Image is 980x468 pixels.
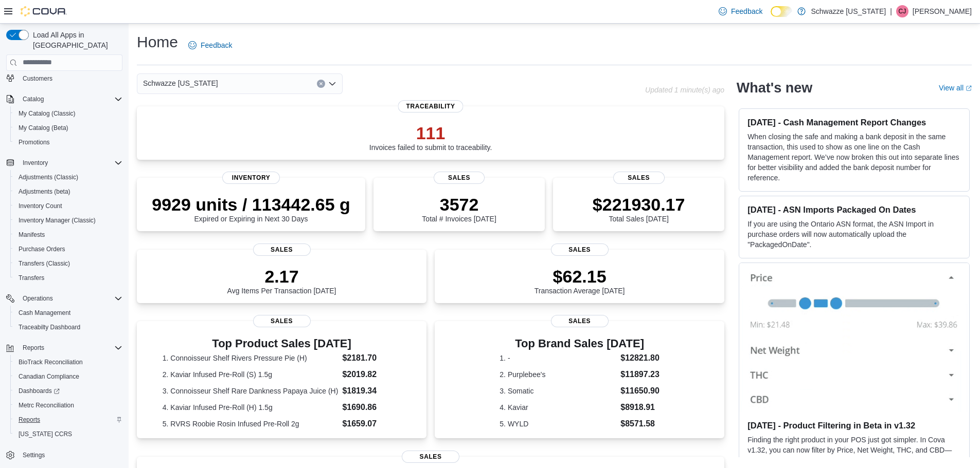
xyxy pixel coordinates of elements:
h1: Home [137,32,178,52]
a: Cash Management [14,307,75,319]
p: When closing the safe and making a bank deposit in the same transaction, this used to show as one... [747,132,961,183]
a: Transfers (Classic) [14,257,74,270]
dt: 4. Kaviar [500,402,616,413]
p: 111 [369,123,492,143]
span: Transfers (Classic) [14,257,122,270]
a: Feedback [715,1,767,22]
span: Inventory [19,157,122,169]
a: Adjustments (Classic) [14,171,82,183]
a: Settings [19,449,49,461]
a: Traceabilty Dashboard [14,321,84,333]
a: Inventory Manager (Classic) [14,214,100,227]
h3: [DATE] - Cash Management Report Changes [747,117,961,127]
span: Sales [551,315,609,327]
span: Customers [23,74,52,83]
dt: 5. RVRS Roobie Rosin Infused Pre-Roll 2g [163,419,338,429]
p: If you are using the Ontario ASN format, the ASN Import in purchase orders will now automatically... [747,219,961,250]
span: Metrc Reconciliation [19,401,74,409]
a: Feedback [184,35,236,55]
button: [US_STATE] CCRS [10,427,127,441]
h3: [DATE] - Product Filtering in Beta in v1.32 [747,420,961,430]
span: Inventory Manager (Classic) [19,216,96,224]
dt: 2. Kaviar Infused Pre-Roll (S) 1.5g [163,369,338,380]
a: My Catalog (Beta) [14,122,73,134]
span: Sales [551,244,609,256]
span: [US_STATE] CCRS [19,430,72,438]
span: Traceabilty Dashboard [19,323,80,331]
span: CJ [899,5,906,17]
span: Schwazze [US_STATE] [143,77,218,89]
span: Cash Management [14,307,122,319]
img: Cova [21,6,67,16]
a: Canadian Compliance [14,370,83,383]
span: Settings [19,448,122,461]
a: [US_STATE] CCRS [14,428,76,440]
span: Dashboards [14,385,122,397]
button: Manifests [10,228,127,242]
button: Customers [2,71,127,86]
dd: $1659.07 [342,418,401,430]
button: Adjustments (beta) [10,184,127,199]
span: Manifests [19,231,45,239]
div: Expired or Expiring in Next 30 Days [152,194,350,223]
dt: 4. Kaviar Infused Pre-Roll (H) 1.5g [163,402,338,413]
span: Manifests [14,229,122,241]
dd: $1690.86 [342,401,401,414]
span: Catalog [23,95,44,103]
span: Settings [23,451,45,459]
span: Inventory Count [14,200,122,212]
a: Dashboards [14,385,64,397]
span: Metrc Reconciliation [14,399,122,411]
button: My Catalog (Classic) [10,106,127,121]
h3: Top Brand Sales [DATE] [500,338,660,350]
p: $62.15 [534,266,625,287]
a: Inventory Count [14,200,66,212]
a: My Catalog (Classic) [14,107,80,120]
span: Inventory [222,172,280,184]
dd: $8571.58 [620,418,660,430]
p: Updated 1 minute(s) ago [645,86,724,94]
span: My Catalog (Beta) [14,122,122,134]
span: My Catalog (Beta) [19,124,68,132]
dt: 3. Somatic [500,386,616,396]
button: Inventory Manager (Classic) [10,213,127,228]
dd: $1819.34 [342,385,401,397]
button: Inventory Count [10,199,127,213]
dd: $12821.80 [620,352,660,364]
dd: $2181.70 [342,352,401,364]
span: Sales [402,451,459,463]
button: Traceabilty Dashboard [10,320,127,334]
button: Inventory [19,157,52,169]
dt: 1. Connoisseur Shelf Rivers Pressure Pie (H) [163,353,338,363]
p: [PERSON_NAME] [913,5,972,17]
span: Adjustments (beta) [19,188,70,196]
dd: $11897.23 [620,368,660,381]
span: Inventory Manager (Classic) [14,214,122,227]
a: View allExternal link [939,84,972,92]
span: Promotions [19,138,50,146]
button: Catalog [2,92,127,106]
button: Clear input [317,80,325,88]
a: Promotions [14,136,54,148]
button: Catalog [19,93,48,105]
button: Transfers [10,271,127,285]
svg: External link [966,85,972,91]
button: Operations [19,292,57,305]
dd: $8918.91 [620,401,660,414]
button: Promotions [10,135,127,149]
button: Settings [2,447,127,462]
button: Reports [19,342,48,354]
p: 2.17 [227,266,336,287]
p: $221930.17 [593,194,685,215]
div: Clayton James Willison [896,5,908,17]
span: Washington CCRS [14,428,122,440]
span: My Catalog (Classic) [19,109,76,118]
span: Reports [19,416,40,424]
span: Purchase Orders [14,243,122,255]
span: Reports [23,344,44,352]
a: Dashboards [10,384,127,398]
span: Operations [23,294,53,303]
div: Total # Invoices [DATE] [422,194,496,223]
span: Customers [19,72,122,85]
p: Schwazze [US_STATE] [811,5,886,17]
